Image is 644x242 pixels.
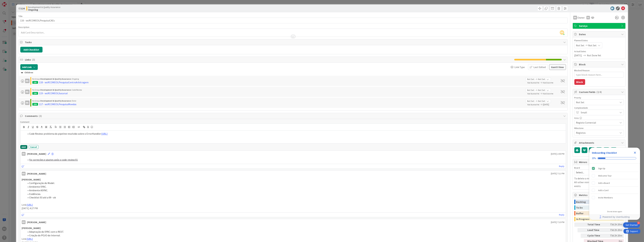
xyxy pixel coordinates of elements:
[21,71,565,74] div: Children
[25,79,30,83] div: RB
[559,164,565,168] a: Reply
[32,58,35,61] span: ( 3 )
[598,167,605,170] div: Sign Up
[27,237,33,240] a: [URL]
[19,18,568,23] input: type card name here...
[29,181,55,185] span: Configuração do Model.
[528,103,539,106] span: Not Started Yet
[574,53,582,57] span: [DATE]
[515,65,525,69] span: Link Type
[576,120,617,125] span: Registo Comercial
[607,210,622,213] div: Do not show again
[579,193,620,197] span: Metrics
[574,107,624,109] div: Complexidade
[29,192,41,196] span: Evidências.
[591,180,639,186] div: Add a Board is incomplete.
[102,132,108,135] a: [URL]
[576,211,619,216] div: Buffer
[576,200,619,204] div: Backlog
[25,114,562,118] span: Comments
[25,90,30,94] div: RB
[579,90,620,94] span: Custom Fields
[589,214,640,220] div: Footer
[39,80,89,84] div: 118 - wsRCOMEOLPesquisaCentroArbitragem
[602,215,630,219] span: Powered by UserGuiding
[587,53,601,57] span: Not Done Yet
[623,222,640,228] div: Open Get Started checklist, remaining modules: 4
[579,62,620,66] span: Block
[576,217,610,221] div: In Progress
[29,185,47,188] span: Ambiente SYNC.
[22,178,41,181] strong: [PERSON_NAME]
[591,194,639,201] div: Invite Members is incomplete.
[19,15,23,18] label: Title
[20,121,30,123] span: Comment
[591,187,639,194] div: Add a Card is incomplete.
[22,152,26,156] div: RB
[527,78,534,81] span: Not Set
[589,148,640,220] div: Checklist Container
[574,50,624,53] span: Actual Dates
[543,82,553,84] span: Not Done Yet
[22,172,26,176] div: MR
[32,92,38,95] div: 126
[579,141,620,145] span: Attachments
[551,172,565,175] span: [DATE] 7:11 PM
[528,64,548,70] button: Last Edited
[41,89,72,91] b: Development & Quality Assurance ›
[579,32,620,36] span: Dates
[576,43,585,47] span: Not Set
[606,228,622,232] div: 73d 2h 20m
[574,97,624,99] div: Priority
[597,90,602,94] span: ( 3/4 )
[32,78,41,80] span: No Group ›
[588,228,605,232] div: Lead Time
[32,89,41,91] span: No Group ›
[72,89,82,91] span: Code Review
[27,203,33,206] a: [URL]
[579,24,620,28] span: Serviço
[581,110,617,115] span: Small
[28,8,61,11] b: Ongoing
[20,145,27,149] button: Add
[41,78,72,80] b: Development & Quality Assurance ›
[586,16,590,19] div: FA
[576,170,617,175] span: Select...
[32,103,38,106] div: 229
[559,213,565,217] a: Reply
[574,127,624,129] div: Milestone
[592,157,596,160] div: 20%
[606,234,622,238] div: 73d 2h 20m
[538,78,545,81] span: Not Set
[574,69,590,72] label: Blocked Reason
[626,223,637,227] div: Get Started
[26,132,565,136] li: Code Review: problema do pipeline resolvido sobre o ErrorHandler:
[591,165,639,172] div: Sign Up is complete.
[560,30,564,35] span: RB
[527,88,534,92] span: Not Set
[543,103,557,106] span: [DATE]
[32,100,41,102] span: No Group ›
[29,189,48,192] span: Ambiente ASYNC.
[7,0,14,4] span: Support
[538,99,545,103] span: Not Set
[573,16,577,20] div: RB
[28,6,61,8] span: Development & Quality Assurance
[72,78,79,80] span: Ongoing
[598,196,613,199] div: Invite Members
[528,92,539,95] span: Not Started Yet
[591,172,639,179] div: Welcome Tour is incomplete.
[606,222,622,227] div: 73d 2h 20m
[27,220,46,224] div: [PERSON_NAME]
[538,88,545,92] span: Not Set
[25,58,513,62] span: Links
[598,181,610,185] div: Add a Board
[29,158,78,161] a: fix: correções e ajustes após o code-review 01
[19,26,30,29] span: Description
[22,237,27,240] span: Link:
[29,234,61,237] span: Criação do POJO do Internal.
[576,131,617,135] span: Registos
[588,43,597,47] span: Not Set
[39,102,77,106] div: 117 - wsRCOMEOLPesquisaMoedas
[632,150,637,155] div: Close Checklist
